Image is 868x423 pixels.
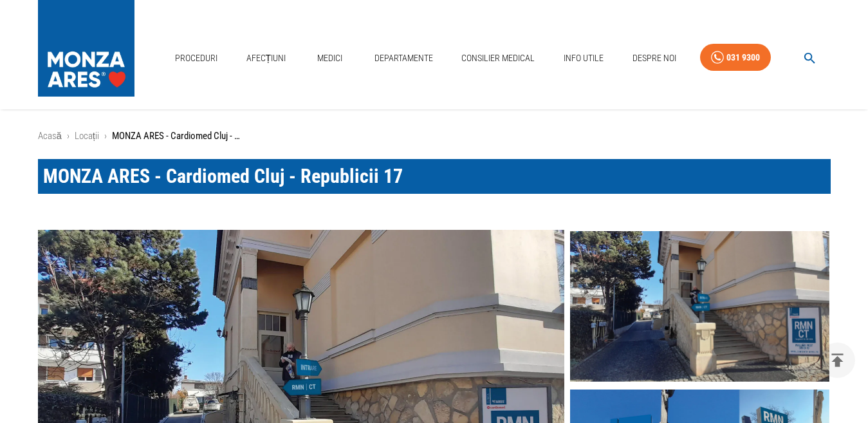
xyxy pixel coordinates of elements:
span: MONZA ARES - Cardiomed Cluj - Republicii 17 [43,165,403,187]
li: › [67,129,69,144]
a: Acasă [38,130,62,142]
button: delete [820,343,855,378]
p: MONZA ARES - Cardiomed Cluj - Republicii 17 [112,129,241,144]
a: Locații [75,130,99,142]
a: Consilier Medical [456,45,540,71]
a: Medici [309,45,351,71]
li: › [104,129,107,144]
img: Intrare Cardiomed Cluj din strada Republicii Nr. 17 [570,231,829,382]
a: Proceduri [170,45,223,71]
a: Despre Noi [627,45,681,71]
a: Info Utile [559,45,609,71]
a: Afecțiuni [241,45,291,71]
nav: breadcrumb [38,129,831,144]
div: 031 9300 [726,50,760,66]
a: Departamente [369,45,438,71]
a: 031 9300 [700,44,771,71]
